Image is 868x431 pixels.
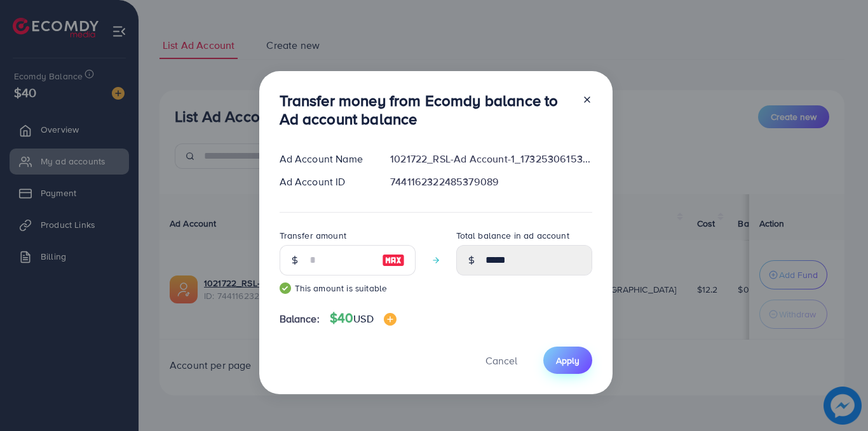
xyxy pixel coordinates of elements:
button: Apply [543,347,592,374]
div: 1021722_RSL-Ad Account-1_1732530615382 [380,152,602,166]
img: guide [280,282,291,294]
span: Balance: [280,312,320,326]
div: Ad Account ID [269,175,381,189]
span: Cancel [485,354,517,368]
label: Total balance in ad account [456,229,569,242]
img: image [382,253,405,268]
div: 7441162322485379089 [380,175,602,189]
label: Transfer amount [280,229,346,242]
div: Ad Account Name [269,152,381,166]
span: USD [353,312,373,326]
span: Apply [556,354,580,367]
img: image [384,313,397,326]
button: Cancel [470,347,533,374]
h4: $40 [330,310,397,326]
small: This amount is suitable [280,282,416,295]
h3: Transfer money from Ecomdy balance to Ad account balance [280,91,572,128]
